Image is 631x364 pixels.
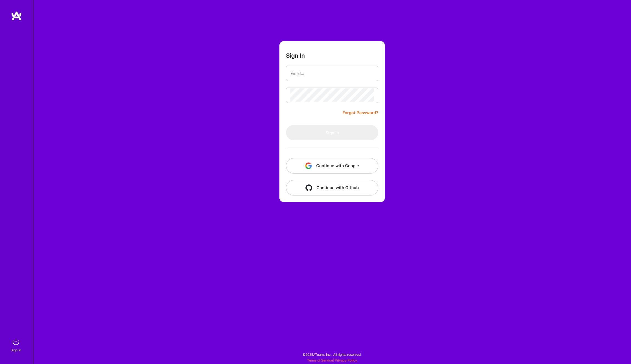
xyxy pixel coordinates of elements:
[307,358,357,362] span: |
[286,180,378,195] button: Continue with Github
[305,184,312,191] img: icon
[305,163,312,169] img: icon
[286,52,305,59] h3: Sign In
[10,336,21,347] img: sign in
[286,158,378,173] button: Continue with Google
[12,336,21,353] a: sign inSign In
[286,125,378,140] button: Sign In
[290,66,374,80] input: Email...
[33,348,631,361] div: © 2025 ATeams Inc., All rights reserved.
[343,110,378,116] a: Forgot Password?
[335,358,357,362] a: Privacy Policy
[11,11,22,21] img: logo
[11,347,21,353] div: Sign In
[307,358,333,362] a: Terms of Service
